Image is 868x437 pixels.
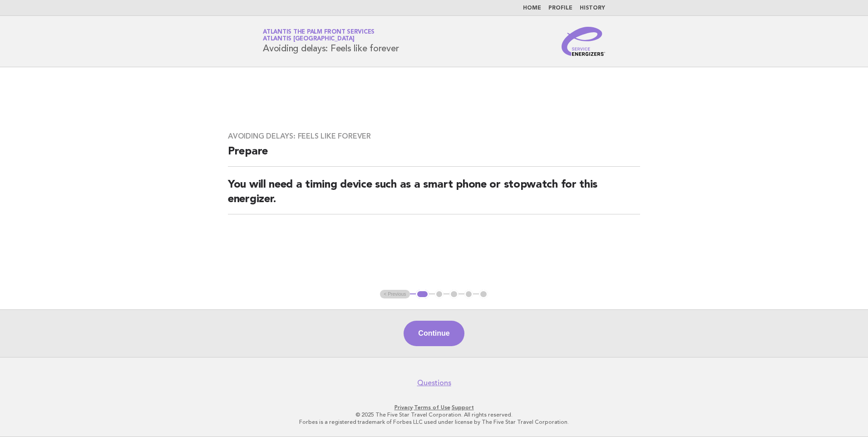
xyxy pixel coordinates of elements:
button: 1 [416,290,429,299]
span: Atlantis [GEOGRAPHIC_DATA] [263,36,355,42]
a: Profile [548,5,572,11]
a: Atlantis The Palm Front ServicesAtlantis [GEOGRAPHIC_DATA] [263,29,375,42]
h1: Avoiding delays: Feels like forever [263,30,399,53]
a: History [580,5,605,11]
p: · · [156,404,712,411]
button: Continue [404,321,464,346]
h2: Prepare [228,144,640,167]
p: © 2025 The Five Star Travel Corporation. All rights reserved. [156,411,712,418]
img: Service Energizers [562,27,605,56]
h2: You will need a timing device such as a smart phone or stopwatch for this energizer. [228,178,640,214]
a: Privacy [395,404,413,411]
a: Home [523,5,541,11]
a: Questions [417,378,451,387]
a: Support [452,404,474,411]
a: Terms of Use [414,404,450,411]
h3: Avoiding delays: Feels like forever [228,132,640,141]
p: Forbes is a registered trademark of Forbes LLC used under license by The Five Star Travel Corpora... [156,418,712,426]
